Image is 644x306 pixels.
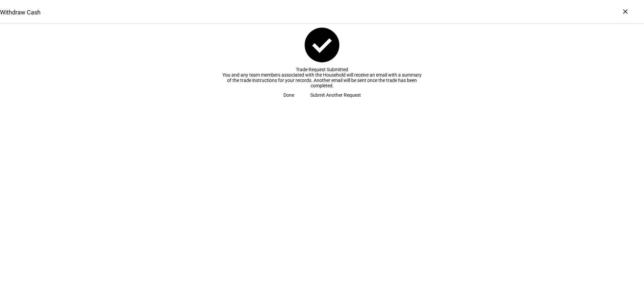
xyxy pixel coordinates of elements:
[302,88,369,102] button: Submit Another Request
[221,72,423,88] div: You and any team members associated with the Household will receive an email with a summary of th...
[283,88,294,102] span: Done
[275,88,302,102] button: Done
[221,67,423,72] div: Trade Request Submitted
[310,88,361,102] span: Submit Another Request
[301,24,343,66] mat-icon: check_circle
[620,6,631,17] div: ×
